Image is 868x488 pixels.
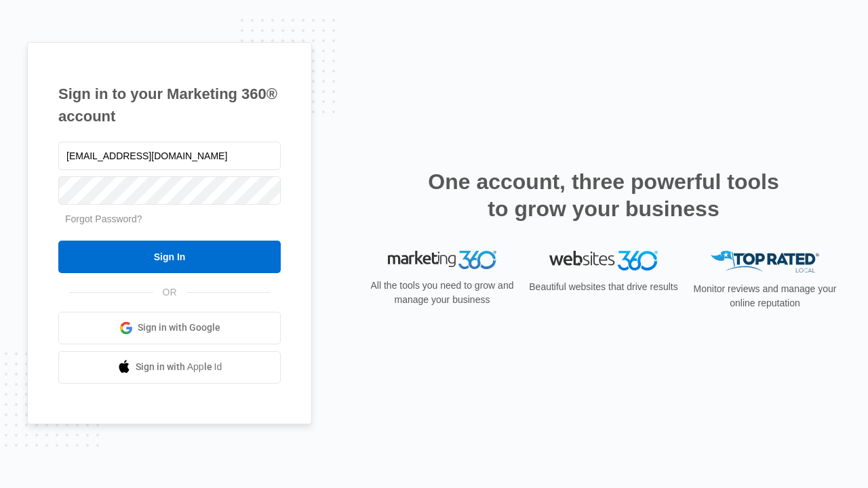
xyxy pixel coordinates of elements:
[58,241,281,273] input: Sign In
[58,142,281,170] input: Email
[528,280,679,294] p: Beautiful websites that drive results
[388,251,496,270] img: Marketing 360
[58,351,281,384] a: Sign in with Apple Id
[138,321,220,335] span: Sign in with Google
[689,282,841,310] p: Monitor reviews and manage your online reputation
[366,279,518,307] p: All the tools you need to grow and manage your business
[58,312,281,344] a: Sign in with Google
[136,360,222,374] span: Sign in with Apple Id
[424,168,783,222] h2: One account, three powerful tools to grow your business
[58,83,281,127] h1: Sign in to your Marketing 360® account
[153,285,186,300] span: OR
[549,251,658,270] img: Websites 360
[65,213,142,224] a: Forgot Password?
[711,251,819,273] img: Top Rated Local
